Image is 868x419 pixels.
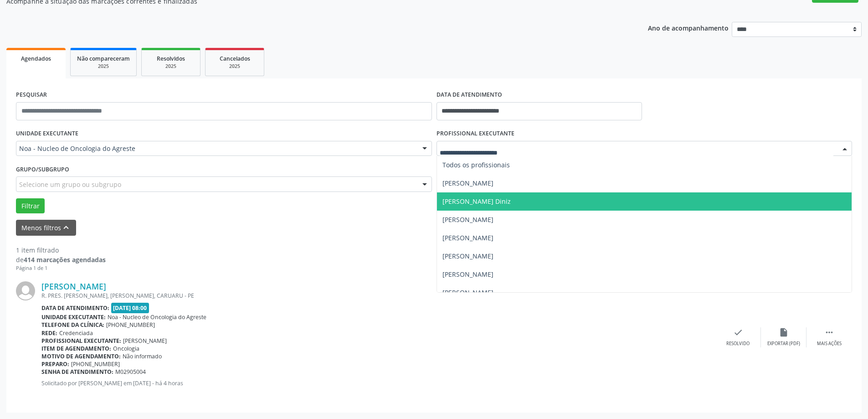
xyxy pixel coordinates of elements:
[41,281,106,291] a: [PERSON_NAME]
[16,255,106,264] div: de
[16,264,106,272] div: Página 1 de 1
[24,255,106,264] strong: 414 marcações agendadas
[442,160,510,169] span: Todos os profissionais
[442,252,493,260] span: [PERSON_NAME]
[148,63,194,70] div: 2025
[157,55,185,62] span: Resolvidos
[77,55,130,62] span: Não compareceram
[77,63,130,70] div: 2025
[41,313,106,321] b: Unidade executante:
[41,360,69,368] b: Preparo:
[21,55,51,62] span: Agendados
[824,327,834,337] i: 
[437,127,514,141] label: PROFISSIONAL EXECUTANTE
[726,341,750,347] div: Resolvido
[16,162,69,176] label: Grupo/Subgrupo
[113,345,139,352] span: Oncologia
[41,379,715,387] p: Solicitado por [PERSON_NAME] em [DATE] - há 4 horas
[123,352,162,360] span: Não informado
[442,215,493,224] span: [PERSON_NAME]
[61,222,71,233] i: keyboard_arrow_up
[41,337,121,345] b: Profissional executante:
[41,292,715,300] div: R. PRES. [PERSON_NAME], [PERSON_NAME], CARUARU - PE
[41,368,113,376] b: Senha de atendimento:
[442,270,493,279] span: [PERSON_NAME]
[106,321,155,329] span: [PHONE_NUMBER]
[779,327,789,337] i: insert_drive_file
[212,63,257,70] div: 2025
[41,352,121,360] b: Motivo de agendamento:
[71,360,120,368] span: [PHONE_NUMBER]
[442,288,493,297] span: [PERSON_NAME]
[19,144,413,153] span: Noa - Nucleo de Oncologia do Agreste
[767,341,800,347] div: Exportar (PDF)
[220,55,250,62] span: Cancelados
[442,197,511,206] span: [PERSON_NAME] Diniz
[648,22,729,33] p: Ano de acompanhamento
[123,337,167,345] span: [PERSON_NAME]
[733,327,743,337] i: check
[437,88,502,102] label: DATA DE ATENDIMENTO
[442,233,493,242] span: [PERSON_NAME]
[16,220,76,236] button: Menos filtroskeyboard_arrow_up
[16,281,35,300] img: img
[16,245,106,255] div: 1 item filtrado
[41,321,104,329] b: Telefone da clínica:
[111,303,149,313] span: [DATE] 08:00
[16,198,45,214] button: Filtrar
[16,127,78,141] label: UNIDADE EXECUTANTE
[115,368,146,376] span: M02905004
[16,88,47,102] label: PESQUISAR
[442,179,493,187] span: [PERSON_NAME]
[41,304,109,312] b: Data de atendimento:
[817,341,842,347] div: Mais ações
[59,329,93,337] span: Credenciada
[108,313,206,321] span: Noa - Nucleo de Oncologia do Agreste
[41,345,111,352] b: Item de agendamento:
[41,329,57,337] b: Rede:
[19,180,121,189] span: Selecione um grupo ou subgrupo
